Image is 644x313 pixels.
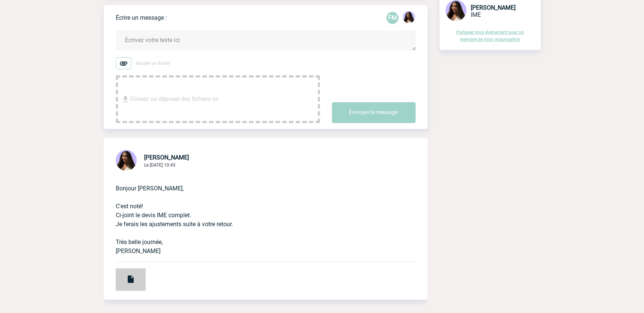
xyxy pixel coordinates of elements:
[471,11,481,18] span: IME
[471,4,516,11] span: [PERSON_NAME]
[386,12,398,24] p: FM
[136,61,170,66] span: Ajouter un fichier
[456,30,524,42] a: Partager mon événement avec un membre de mon organisation
[144,154,189,161] span: [PERSON_NAME]
[121,95,130,104] img: file_download.svg
[386,12,398,24] div: Florence MATHIEU
[403,11,415,25] div: Jessica NETO BOGALHO
[130,80,218,118] span: Glissez ou déposer des fichiers ici
[116,14,167,21] p: Écrire un message :
[116,150,137,171] img: 131234-0.jpg
[116,172,395,256] p: Bonjour [PERSON_NAME], C'est noté! Ci-joint le devis IME complet. Je ferais les ajustements suite...
[403,11,415,23] img: 131234-0.jpg
[144,162,175,168] span: Le [DATE] 10:43
[332,102,416,123] button: Envoyer le message
[104,272,146,279] a: Devis PRO452961 ABEILLE IARD & SANTE.pdf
